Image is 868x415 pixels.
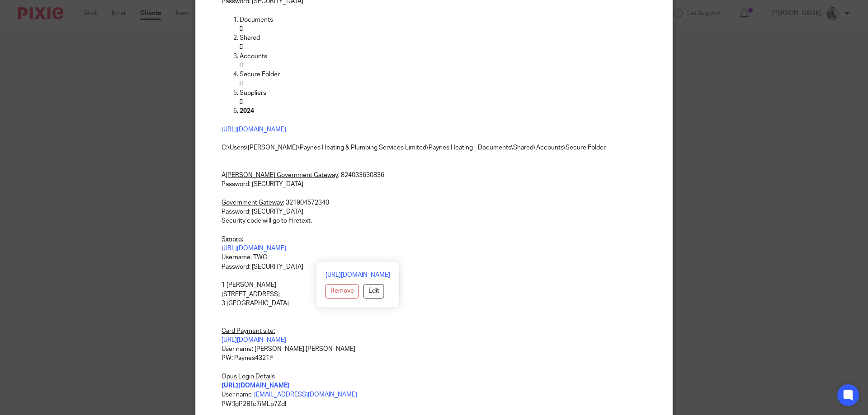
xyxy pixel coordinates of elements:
[222,280,646,289] p: 1 [PERSON_NAME]
[240,89,646,98] p: Suppliers
[240,62,243,69] em: 
[240,15,646,24] p: Documents
[240,26,243,32] em: 
[222,245,286,252] a: [URL][DOMAIN_NAME]
[222,200,283,206] u: Government Gateway
[240,44,243,50] em: 
[363,284,384,298] button: Edit
[240,52,646,61] p: Accounts
[222,328,275,334] u: Card Payment site:
[222,216,646,225] p: Security code will go to Firetext.
[222,180,646,189] p: Password: [SECURITY_DATA]
[254,392,357,398] a: [EMAIL_ADDRESS][DOMAIN_NAME]
[240,33,646,42] p: Shared
[222,299,646,308] p: 3 [GEOGRAPHIC_DATA]
[325,270,390,280] a: [URL][DOMAIN_NAME]
[222,373,275,380] u: Opus Login Details
[240,99,243,105] em: 
[325,284,359,298] button: Remove
[222,171,646,180] p: A : 824033630836
[222,290,646,299] p: [STREET_ADDRESS]
[222,337,286,343] a: [URL][DOMAIN_NAME]
[222,126,286,133] a: [URL][DOMAIN_NAME]
[222,253,646,262] p: Username: TWC
[222,207,646,216] p: Password: [SECURITY_DATA]
[222,198,646,207] p: : 321904572340
[240,70,646,79] p: Secure Folder
[226,172,338,178] u: [PERSON_NAME] Government Gateway
[222,143,646,152] p: C:\Users\[PERSON_NAME]\Paynes Heating & Plumbing Services Limited\Paynes Heating - Documents\Shar...
[240,80,243,87] em: 
[222,262,646,271] p: Password: [SECURITY_DATA]
[222,345,646,354] p: User name: [PERSON_NAME].[PERSON_NAME]
[240,108,254,114] strong: 2024
[222,236,243,242] u: Simpro:
[222,382,290,389] a: [URL][DOMAIN_NAME]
